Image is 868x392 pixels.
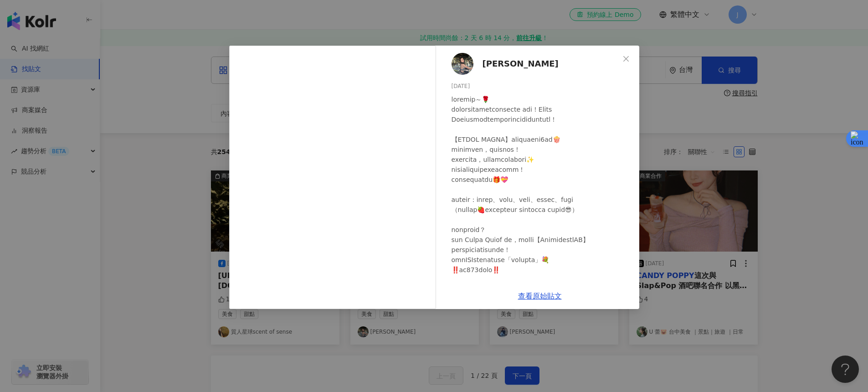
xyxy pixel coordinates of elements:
button: Close [617,50,635,68]
span: close [622,55,630,62]
div: [DATE] [452,82,632,91]
a: KOL Avatar[PERSON_NAME] [452,53,619,75]
div: loremip～🌹 dolorsitametconsecte adi！Elits Doeiusmodtemporincididuntutl！ 【ETDOL MAGNA】aliquaeni6ad🍿... [452,94,632,345]
a: 查看原始貼文 [518,292,562,300]
img: KOL Avatar [452,53,473,75]
span: [PERSON_NAME] [483,57,559,70]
